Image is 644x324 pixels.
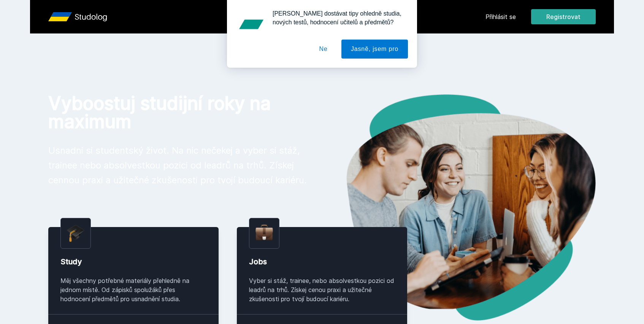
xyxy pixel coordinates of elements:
div: [PERSON_NAME] dostávat tipy ohledně studia, nových testů, hodnocení učitelů a předmětů? [266,9,408,27]
div: Study [60,256,206,267]
img: notification icon [236,9,266,40]
h1: Vyboostuj studijní roky na maximum [48,94,310,131]
button: Ne [310,40,337,59]
p: Usnadni si studentský život. Na nic nečekej a vyber si stáž, trainee nebo absolvestkou pozici od ... [48,143,310,187]
img: graduation-cap.png [67,224,84,242]
img: hero.png [322,94,596,321]
div: Měj všechny potřebné materiály přehledně na jednom místě. Od zápisků spolužáků přes hodnocení pře... [60,276,206,303]
img: briefcase.png [255,223,273,242]
div: Jobs [249,256,395,267]
div: Vyber si stáž, trainee, nebo absolvestkou pozici od leadrů na trhů. Získej cenou praxi a užitečné... [249,276,395,303]
button: Jasně, jsem pro [341,40,408,59]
